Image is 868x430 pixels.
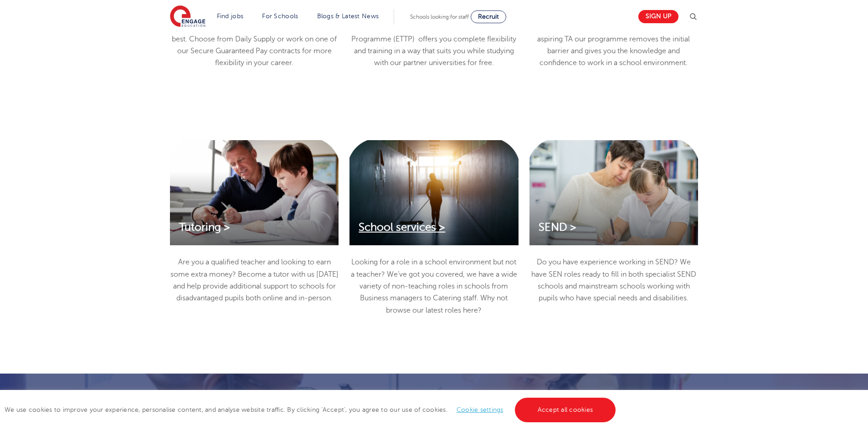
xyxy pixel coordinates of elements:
[457,406,503,413] a: Cookie settings
[349,256,518,316] p: Looking for a role in a school environment but not a teacher? We’ve got you covered, we have a wi...
[529,9,698,69] p: Looking to become a Teaching Assistant? This programme may be perfect for you! If you’re an aspir...
[359,221,445,233] span: School services >
[171,11,338,67] span: We offer two different kinds of supply work, so you can choose the style of teaching which suits ...
[471,10,506,23] a: Recruit
[170,221,239,234] a: Tutoring >
[349,221,454,234] a: School services >
[349,9,518,69] p: Train to become a teacher [DATE] and earn while you learn on the job. The Engage Teacher Training...
[539,221,576,233] span: SEND >
[217,13,244,20] a: Find jobs
[179,221,230,233] span: Tutoring >
[317,13,379,20] a: Blogs & Latest News
[170,5,205,28] img: Engage Education
[262,13,298,20] a: For Schools
[529,256,698,304] p: Do you have experience working in SEND? We have SEN roles ready to fill in both specialist SEND s...
[170,256,339,304] p: Are you a qualified teacher and looking to earn some extra money? Become a tutor with us [DATE] a...
[410,14,469,20] span: Schools looking for staff
[638,10,678,23] a: Sign up
[515,398,616,422] a: Accept all cookies
[5,406,618,413] span: We use cookies to improve your experience, personalise content, and analyse website traffic. By c...
[529,221,586,234] a: SEND >
[478,13,499,20] span: Recruit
